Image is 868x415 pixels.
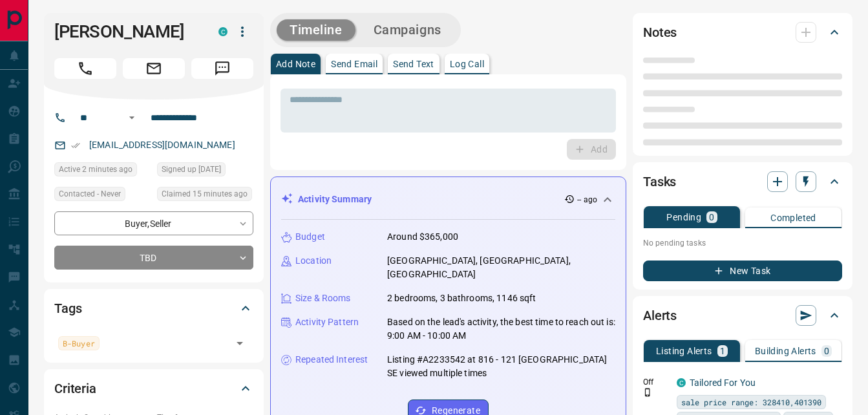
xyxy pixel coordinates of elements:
[157,187,253,205] div: Fri Sep 12 2025
[71,141,80,150] svg: Email Verified
[54,293,253,324] div: Tags
[677,378,686,387] div: condos.ca
[643,17,842,48] div: Notes
[295,292,351,305] p: Size & Rooms
[643,166,842,197] div: Tasks
[387,230,458,244] p: Around $365,000
[54,21,199,42] h1: [PERSON_NAME]
[54,246,253,270] div: TBD
[643,305,677,326] h2: Alerts
[54,211,253,235] div: Buyer , Seller
[361,19,454,41] button: Campaigns
[770,213,816,222] p: Completed
[387,292,536,305] p: 2 bedrooms, 3 bathrooms, 1146 sqft
[643,388,652,397] svg: Push Notification Only
[231,334,249,352] button: Open
[690,378,756,388] a: Tailored For You
[577,194,597,206] p: -- ago
[643,22,677,43] h2: Notes
[191,58,253,79] span: Message
[54,162,151,180] div: Fri Sep 12 2025
[295,353,368,367] p: Repeated Interest
[393,59,434,69] p: Send Text
[59,163,132,176] span: Active 2 minutes ago
[54,378,96,399] h2: Criteria
[54,373,253,404] div: Criteria
[295,315,359,329] p: Activity Pattern
[63,337,95,350] span: B-Buyer
[59,187,121,200] span: Contacted - Never
[162,163,221,176] span: Signed up [DATE]
[157,162,253,180] div: Fri Aug 29 2025
[281,187,615,211] div: Activity Summary-- ago
[124,110,140,125] button: Open
[162,187,248,200] span: Claimed 15 minutes ago
[89,140,235,150] a: [EMAIL_ADDRESS][DOMAIN_NAME]
[295,254,332,268] p: Location
[276,59,315,69] p: Add Note
[643,300,842,331] div: Alerts
[643,233,842,253] p: No pending tasks
[277,19,355,41] button: Timeline
[656,346,712,356] p: Listing Alerts
[824,346,829,356] p: 0
[387,353,615,380] p: Listing #A2233542 at 816 - 121 [GEOGRAPHIC_DATA] SE viewed multiple times
[755,346,816,356] p: Building Alerts
[123,58,185,79] span: Email
[331,59,377,69] p: Send Email
[720,346,725,356] p: 1
[54,58,116,79] span: Call
[681,396,821,409] span: sale price range: 328410,401390
[643,261,842,281] button: New Task
[450,59,484,69] p: Log Call
[298,193,372,206] p: Activity Summary
[295,230,325,244] p: Budget
[54,298,81,319] h2: Tags
[666,213,701,222] p: Pending
[387,254,615,281] p: [GEOGRAPHIC_DATA], [GEOGRAPHIC_DATA], [GEOGRAPHIC_DATA]
[387,315,615,343] p: Based on the lead's activity, the best time to reach out is: 9:00 AM - 10:00 AM
[218,27,228,36] div: condos.ca
[709,213,714,222] p: 0
[643,171,676,192] h2: Tasks
[643,376,669,388] p: Off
